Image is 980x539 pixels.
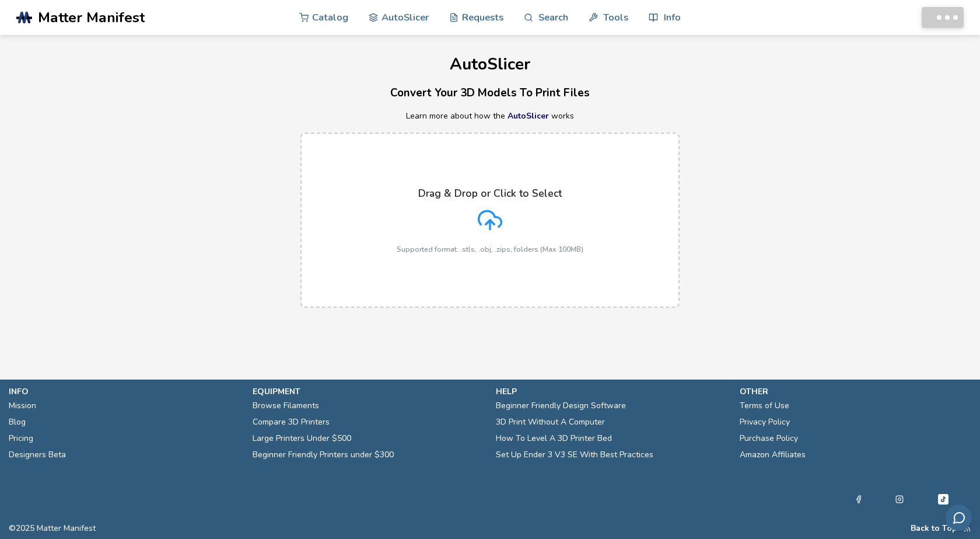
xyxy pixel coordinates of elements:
span: Matter Manifest [38,9,145,26]
a: Instagram [895,492,904,506]
a: Tiktok [936,492,950,506]
a: Amazon Affiliates [740,447,806,463]
p: Supported format: .stls, .obj, .zips, folders (Max 100MB) [397,245,583,253]
a: Beginner Friendly Printers under $300 [253,447,394,463]
a: Compare 3D Printers [253,414,330,430]
span: © 2025 Matter Manifest [9,524,96,533]
a: Browse Filaments [253,398,319,414]
a: Designers Beta [9,447,66,463]
a: Terms of Use [740,398,789,414]
a: How To Level A 3D Printer Bed [496,430,612,447]
p: Drag & Drop or Click to Select [418,187,562,199]
a: Purchase Policy [740,430,798,447]
a: Blog [9,414,26,430]
p: other [740,385,972,398]
button: Back to Top [911,524,957,533]
a: RSS Feed [963,524,971,533]
a: Set Up Ender 3 V3 SE With Best Practices [496,447,653,463]
a: Pricing [9,430,33,447]
a: Facebook [855,492,863,506]
a: Large Printers Under $500 [253,430,351,447]
p: info [9,385,241,398]
a: Privacy Policy [740,414,790,430]
a: Mission [9,398,36,414]
a: 3D Print Without A Computer [496,414,605,430]
a: AutoSlicer [508,110,549,121]
p: equipment [253,385,485,398]
button: Send feedback via email [946,505,972,531]
p: help [496,385,728,398]
a: Beginner Friendly Design Software [496,398,626,414]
